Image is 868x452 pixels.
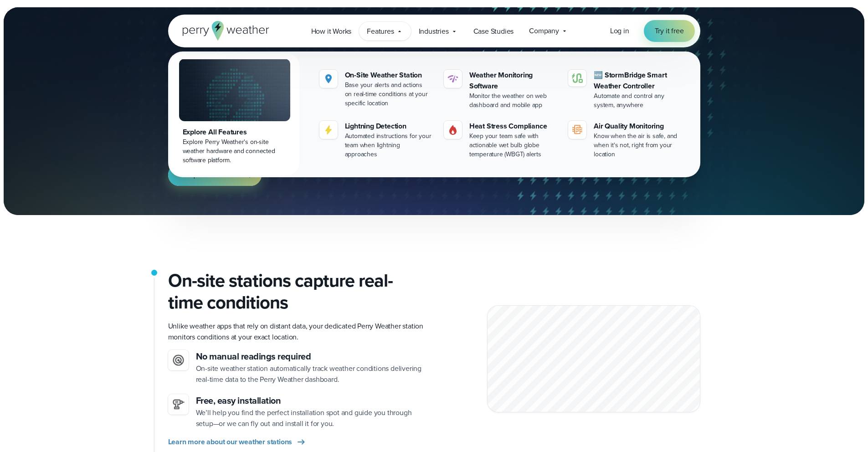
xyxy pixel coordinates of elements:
[572,73,583,83] img: stormbridge-icon-V6.svg
[196,394,427,407] h3: Free, easy installation
[168,321,427,343] p: Unlike weather apps that rely on distant data, your dedicated Perry Weather station monitors cond...
[316,117,437,163] a: Lightning Detection Automated instructions for your team when lightning approaches
[168,164,262,186] a: Request more info
[323,124,334,135] img: lightning-icon.svg
[183,138,287,165] div: Explore Perry Weather's on-site weather hardware and connected software platform.
[594,121,682,132] div: Air Quality Monitoring
[345,121,433,132] div: Lightning Detection
[311,26,352,37] span: How it Works
[447,124,458,135] img: perry weather heat
[440,117,561,163] a: perry weather heat Heat Stress Compliance Keep your team safe with actionable wet bulb globe temp...
[168,437,293,447] span: Learn more about our weather stations
[323,73,334,84] img: perry weather location
[345,70,433,81] div: On-Site Weather Station
[594,70,682,92] div: 🆕 StormBridge Smart Weather Controller
[170,53,299,175] a: Explore All Features Explore Perry Weather's on-site weather hardware and connected software plat...
[565,117,685,163] a: Air Quality Monitoring Know when the air is safe, and when it's not, right from your location
[183,127,287,138] div: Explore All Features
[655,26,684,36] span: Try it free
[196,407,427,429] p: We’ll help you find the perfect installation spot and guide you through setup—or we can fly out a...
[345,81,433,108] div: Base your alerts and actions on real-time conditions at your specific location
[196,363,427,385] p: On-site weather station automatically track weather conditions delivering real-time data to the P...
[303,22,360,41] a: How it Works
[447,73,458,84] img: software-icon.svg
[572,124,583,135] img: aqi-icon.svg
[644,20,695,42] a: Try it free
[316,66,437,112] a: perry weather location On-Site Weather Station Base your alerts and actions on real-time conditio...
[594,92,682,110] div: Automate and control any system, anywhere
[469,70,557,92] div: Weather Monitoring Software
[473,26,514,37] span: Case Studies
[529,26,559,36] span: Company
[466,22,522,41] a: Case Studies
[469,92,557,110] div: Monitor the weather on web dashboard and mobile app
[469,132,557,159] div: Keep your team safe with actionable wet bulb globe temperature (WBGT) alerts
[610,26,629,36] a: Log in
[469,121,557,132] div: Heat Stress Compliance
[419,26,449,37] span: Industries
[345,132,433,159] div: Automated instructions for your team when lightning approaches
[367,26,394,37] span: Features
[440,66,561,113] a: Weather Monitoring Software Monitor the weather on web dashboard and mobile app
[168,270,427,313] h2: On-site stations capture real-time conditions
[565,66,685,113] a: 🆕 StormBridge Smart Weather Controller Automate and control any system, anywhere
[196,350,427,363] h3: No manual readings required
[168,437,307,447] a: Learn more about our weather stations
[594,132,682,159] div: Know when the air is safe, and when it's not, right from your location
